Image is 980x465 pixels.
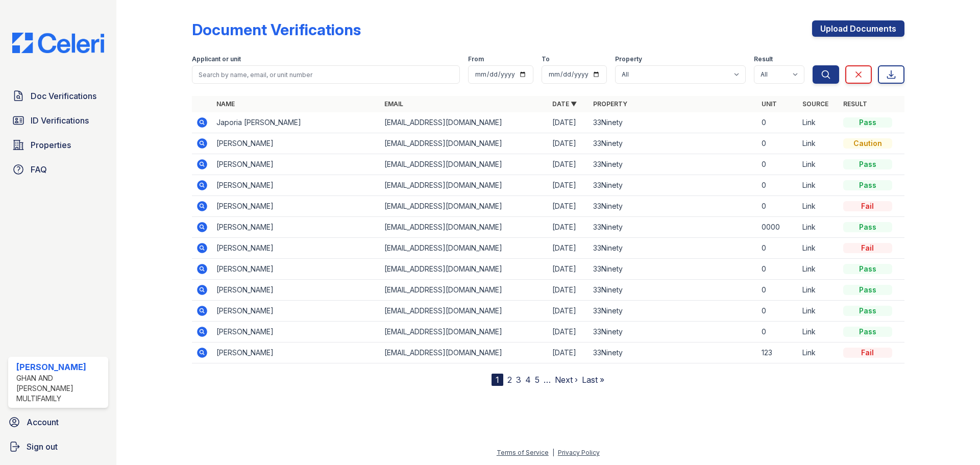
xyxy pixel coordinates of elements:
a: Property [593,100,627,108]
span: FAQ [31,163,47,176]
td: Link [798,280,839,301]
td: 123 [757,342,798,363]
label: Result [754,55,773,63]
span: ID Verifications [31,114,89,127]
div: Pass [843,222,892,232]
input: Search by name, email, or unit number [192,65,460,84]
a: Source [802,100,828,108]
a: Account [4,412,112,432]
div: Ghan and [PERSON_NAME] Multifamily [16,373,104,404]
label: Property [615,55,642,63]
td: [EMAIL_ADDRESS][DOMAIN_NAME] [380,175,548,196]
label: Applicant or unit [192,55,241,63]
div: Pass [843,264,892,274]
div: Pass [843,327,892,337]
td: 0 [757,238,798,259]
td: [EMAIL_ADDRESS][DOMAIN_NAME] [380,133,548,154]
td: [EMAIL_ADDRESS][DOMAIN_NAME] [380,280,548,301]
td: [PERSON_NAME] [212,280,380,301]
div: Pass [843,306,892,316]
td: [DATE] [548,301,589,322]
a: Result [843,100,867,108]
td: Link [798,301,839,322]
td: 0 [757,112,798,133]
div: Fail [843,201,892,211]
a: 3 [516,375,521,385]
a: Email [384,100,403,108]
td: [DATE] [548,175,589,196]
td: [EMAIL_ADDRESS][DOMAIN_NAME] [380,322,548,342]
td: [DATE] [548,217,589,238]
td: [EMAIL_ADDRESS][DOMAIN_NAME] [380,196,548,217]
a: ID Verifications [8,110,108,131]
a: Doc Verifications [8,86,108,106]
a: FAQ [8,159,108,180]
td: [DATE] [548,280,589,301]
div: Pass [843,117,892,128]
td: [DATE] [548,259,589,280]
td: [DATE] [548,342,589,363]
a: Privacy Policy [558,449,600,456]
td: [DATE] [548,238,589,259]
span: Account [27,416,59,428]
td: [EMAIL_ADDRESS][DOMAIN_NAME] [380,217,548,238]
td: Link [798,196,839,217]
a: Last » [582,375,604,385]
td: 33Ninety [589,238,757,259]
td: Link [798,342,839,363]
div: | [552,449,554,456]
div: 1 [492,374,503,386]
td: Japoria [PERSON_NAME] [212,112,380,133]
span: Doc Verifications [31,90,96,102]
div: Pass [843,159,892,169]
div: Caution [843,138,892,149]
td: [PERSON_NAME] [212,301,380,322]
td: 33Ninety [589,322,757,342]
td: Link [798,322,839,342]
a: Name [216,100,235,108]
div: Document Verifications [192,20,361,39]
td: [EMAIL_ADDRESS][DOMAIN_NAME] [380,154,548,175]
td: 0 [757,280,798,301]
td: [PERSON_NAME] [212,238,380,259]
td: Link [798,217,839,238]
td: 0 [757,196,798,217]
td: 33Ninety [589,133,757,154]
a: Upload Documents [812,20,904,37]
td: Link [798,238,839,259]
td: 33Ninety [589,217,757,238]
td: Link [798,175,839,196]
span: Sign out [27,440,58,453]
td: [EMAIL_ADDRESS][DOMAIN_NAME] [380,259,548,280]
td: Link [798,259,839,280]
td: 0000 [757,217,798,238]
td: 0 [757,175,798,196]
a: Properties [8,135,108,155]
td: [PERSON_NAME] [212,196,380,217]
td: [PERSON_NAME] [212,217,380,238]
td: 33Ninety [589,196,757,217]
td: [PERSON_NAME] [212,342,380,363]
td: [PERSON_NAME] [212,322,380,342]
div: Pass [843,180,892,190]
td: 33Ninety [589,154,757,175]
img: CE_Logo_Blue-a8612792a0a2168367f1c8372b55b34899dd931a85d93a1a3d3e32e68fde9ad4.png [4,33,112,53]
td: 33Ninety [589,175,757,196]
td: [DATE] [548,322,589,342]
a: 5 [535,375,540,385]
td: [DATE] [548,133,589,154]
a: 4 [525,375,531,385]
td: 33Ninety [589,301,757,322]
td: 0 [757,322,798,342]
td: 0 [757,301,798,322]
td: 0 [757,154,798,175]
label: To [542,55,550,63]
div: Fail [843,243,892,253]
a: Date ▼ [552,100,577,108]
div: Pass [843,285,892,295]
td: [PERSON_NAME] [212,259,380,280]
td: [DATE] [548,196,589,217]
td: [DATE] [548,112,589,133]
td: 0 [757,133,798,154]
a: Next › [555,375,578,385]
